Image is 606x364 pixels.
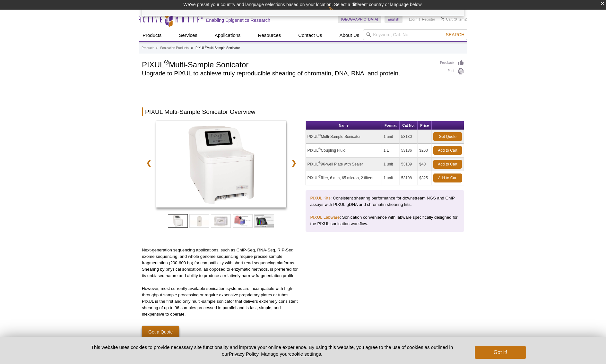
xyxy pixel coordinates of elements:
[142,156,156,170] a: ❮
[475,346,526,359] button: Got it!
[318,133,321,137] sup: ®
[142,45,154,51] a: Products
[382,157,400,171] td: 1 unit
[160,45,189,51] a: Sonication Products
[310,196,331,200] a: PIXUL Kits
[441,17,444,21] img: Your Cart
[294,29,326,41] a: Contact Us
[142,247,301,279] p: Next-generation sequencing applications, such as ChIP-Seq, RNA-Seq, RIP-Seq, exome sequencing, an...
[441,15,467,23] li: (0 items)
[433,132,462,141] a: Get Quote
[142,71,434,76] h2: Upgrade to PIXUL to achieve truly reproducible shearing of chromatin, DNA, RNA, and protein.
[211,29,245,41] a: Applications
[289,351,321,357] button: cookie settings
[80,344,464,357] p: This website uses cookies to provide necessary site functionality and improve your online experie...
[195,46,240,50] li: PIXUL Multi-Sample Sonicator
[254,29,285,41] a: Resources
[156,121,286,209] a: PIXUL Multi-Sample Sonicator
[156,121,286,207] img: PIXUL Multi-Sample Sonicator
[382,121,400,130] th: Format
[175,29,201,41] a: Services
[139,29,165,41] a: Products
[306,121,382,130] th: Name
[418,171,432,185] td: $325
[310,214,460,227] p: : Sonication convenience with labware specifically designed for the PIXUL sonication workflow.
[142,326,179,338] a: Get a Quote
[441,17,453,21] a: Cart
[418,144,432,157] td: $260
[433,160,462,169] a: Add to Cart
[306,171,382,185] td: PIXUL filter, 6 mm, 65 micron, 2 filters
[440,59,464,66] a: Feedback
[400,144,418,157] td: 53136
[306,247,464,336] iframe: Watch the PIXUL video
[400,121,418,130] th: Cat No.
[336,29,363,41] a: About Us
[156,46,158,50] li: »
[382,130,400,144] td: 1 unit
[318,147,321,151] sup: ®
[418,121,432,130] th: Price
[444,32,466,38] button: Search
[382,144,400,157] td: 1 L
[142,107,464,116] h2: PIXUL Multi-Sample Sonicator Overview
[422,17,435,21] a: Register
[318,161,321,165] sup: ®
[446,32,464,37] span: Search
[206,17,270,23] h2: Enabling Epigenetics Research
[338,15,381,23] a: [GEOGRAPHIC_DATA]
[328,5,345,20] img: Change Here
[306,157,382,171] td: PIXUL 96-well Plate with Sealer
[142,59,434,69] h1: PIXUL Multi-Sample Sonicator
[433,174,462,182] a: Add to Cart
[205,45,207,48] sup: ®
[433,146,462,155] a: Add to Cart
[164,59,169,66] sup: ®
[191,46,193,50] li: »
[310,215,340,220] a: PIXUL Labware
[400,157,418,171] td: 53139
[382,171,400,185] td: 1 unit
[310,195,460,208] p: : Consistent shearing performance for downstream NGS and ChIP assays with PIXUL gDNA and chromati...
[385,15,403,23] a: English
[419,15,420,23] li: |
[287,156,301,170] a: ❯
[409,17,418,21] a: Login
[418,157,432,171] td: $40
[363,29,467,40] input: Keyword, Cat. No.
[229,351,258,357] a: Privacy Policy
[400,171,418,185] td: 53198
[318,175,321,178] sup: ®
[306,130,382,144] td: PIXUL Multi-Sample Sonicator
[400,130,418,144] td: 53130
[142,285,301,317] p: However, most currently available sonication systems are incompatible with high-throughput sample...
[440,68,464,75] a: Print
[306,144,382,157] td: PIXUL Coupling Fluid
